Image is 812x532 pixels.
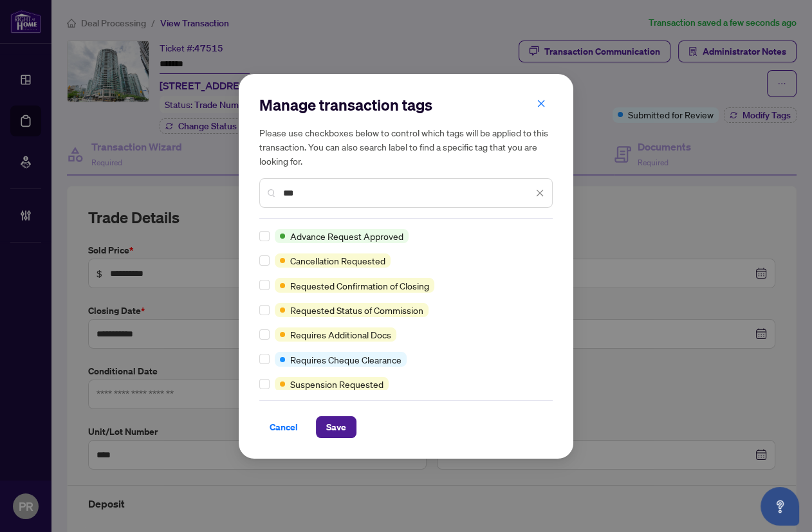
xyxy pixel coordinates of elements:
[290,229,403,243] span: Advance Request Approved
[290,279,429,293] span: Requested Confirmation of Closing
[290,253,385,268] span: Cancellation Requested
[290,353,401,367] span: Requires Cheque Clearance
[290,303,423,317] span: Requested Status of Commission
[537,99,546,108] span: close
[259,416,308,438] button: Cancel
[290,377,383,391] span: Suspension Requested
[761,487,799,526] button: Open asap
[316,416,356,438] button: Save
[535,188,544,197] span: close
[290,327,391,342] span: Requires Additional Docs
[259,95,553,115] h2: Manage transaction tags
[270,417,298,437] span: Cancel
[326,417,346,437] span: Save
[259,125,553,168] h5: Please use checkboxes below to control which tags will be applied to this transaction. You can al...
